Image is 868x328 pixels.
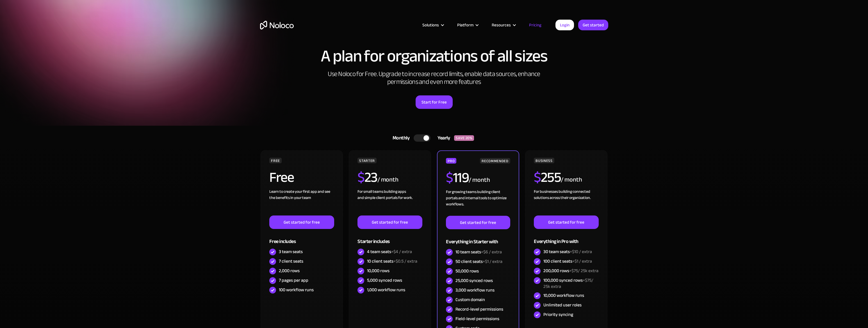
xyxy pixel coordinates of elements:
a: Pricing [522,21,548,29]
div: Record-level permissions [455,306,503,312]
div: RECOMMENDED [480,158,510,164]
a: Start for Free [416,95,453,109]
div: Resources [492,21,511,29]
div: 3 team seats [279,249,303,255]
div: 4 team seats [367,249,412,255]
span: +$6 / extra [481,248,502,256]
div: 50,000 rows [455,268,479,274]
div: FREE [269,158,282,163]
div: 30 team seats [543,249,592,255]
div: Solutions [415,21,450,29]
a: Login [555,20,574,30]
span: +$1 / extra [483,257,502,266]
div: 100 workflow runs [279,287,314,293]
span: +$10 / extra [570,247,592,256]
h2: 255 [534,170,561,184]
div: For businesses building connected solutions across their organization. ‍ [534,189,598,215]
div: / month [469,176,490,185]
h2: Use Noloco for Free. Upgrade to increase record limits, enable data sources, enhance permissions ... [322,70,546,86]
div: Starter includes [357,229,422,247]
a: Get started for free [269,215,334,229]
div: 10 team seats [455,249,502,255]
span: +$75/ 25k extra [569,267,598,275]
span: +$0.5 / extra [393,257,417,265]
div: For small teams building apps and simple client portals for work. ‍ [357,189,422,215]
span: $ [446,164,453,191]
div: Solutions [422,21,439,29]
div: Platform [457,21,473,29]
div: Yearly [430,134,454,142]
h2: 119 [446,171,469,185]
div: 100,000 synced rows [543,277,598,290]
a: home [260,21,294,29]
a: Get started for free [534,215,598,229]
h1: A plan for organizations of all sizes [260,48,608,65]
div: / month [377,175,398,184]
div: 50 client seats [455,258,502,265]
div: Platform [450,21,485,29]
a: Get started [578,20,608,30]
div: Custom domain [455,297,485,303]
div: Resources [485,21,522,29]
div: 10,000 workflow runs [543,292,584,299]
div: / month [561,175,582,184]
div: 1,000 workflow runs [367,287,405,293]
div: 100 client seats [543,258,592,264]
div: For growing teams building client portals and internal tools to optimize workflows. [446,189,510,216]
div: STARTER [357,158,376,163]
a: Get started for free [357,215,422,229]
div: Everything in Starter with [446,229,510,247]
div: 2,000 rows [279,268,300,274]
div: 7 pages per app [279,277,308,283]
div: 25,000 synced rows [455,277,493,284]
div: Unlimited user roles [543,302,582,308]
div: 7 client seats [279,258,303,264]
div: Monthly [386,134,414,142]
div: SAVE 20% [454,135,474,141]
span: +$75/ 25k extra [543,276,593,291]
div: PRO [446,158,456,164]
div: BUSINESS [534,158,554,163]
a: Get started for free [446,216,510,229]
div: 5,000 synced rows [367,277,402,283]
div: Field-level permissions [455,316,499,322]
div: Everything in Pro with [534,229,598,247]
div: 3,000 workflow runs [455,287,495,293]
h2: 23 [357,170,377,184]
div: Free includes [269,229,334,247]
h2: Free [269,170,294,184]
div: Priority syncing [543,311,573,318]
span: $ [357,164,364,191]
span: +$1 / extra [572,257,592,265]
span: $ [534,164,541,191]
div: 10 client seats [367,258,417,264]
span: +$4 / extra [391,247,412,256]
div: 10,000 rows [367,268,389,274]
div: 200,000 rows [543,268,598,274]
div: Learn to create your first app and see the benefits in your team ‍ [269,189,334,215]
